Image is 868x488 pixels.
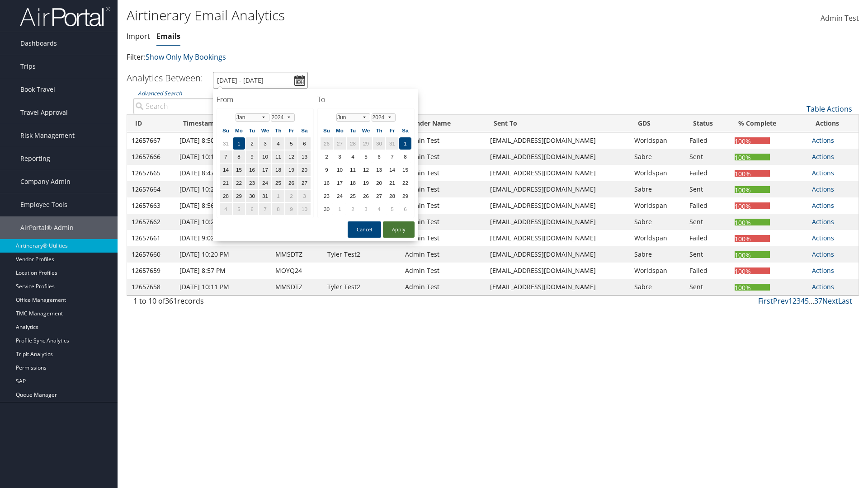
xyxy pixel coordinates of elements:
td: Failed [685,263,730,279]
a: 3 [797,296,801,306]
td: [DATE] 10:14 PM [175,149,271,165]
td: 14 [220,164,232,176]
td: 12 [360,164,372,176]
th: We [259,124,271,136]
a: Actions [812,201,834,210]
th: Mo [334,124,346,136]
td: Admin Test [401,197,485,214]
th: GDS: activate to sort column ascending [630,115,685,132]
td: Admin Test [401,246,485,263]
td: 7 [259,203,271,215]
td: Admin Test [401,149,485,165]
a: 2 [793,296,797,306]
div: 100% [735,154,770,160]
td: 20 [373,177,385,189]
th: We [360,124,372,136]
td: 17 [259,164,271,176]
td: 19 [285,164,297,176]
th: Sent To: activate to sort column ascending [486,115,630,132]
th: Fr [285,124,297,136]
span: Risk Management [20,124,75,147]
a: Admin Test [821,5,859,33]
td: 9 [321,164,333,176]
div: 100% [735,186,770,193]
td: [EMAIL_ADDRESS][DOMAIN_NAME] [486,197,630,214]
td: 11 [347,164,359,176]
td: 9 [246,150,258,163]
a: Prev [773,296,788,306]
th: Actions [807,115,859,132]
input: [DATE] - [DATE] [213,72,308,89]
h3: Analytics Between: [127,72,203,84]
td: Sent [685,214,730,230]
th: Sa [399,124,411,136]
td: Tyler Test2 [323,279,401,295]
div: 1 to 10 of records [133,296,303,311]
td: 10 [298,203,311,215]
td: 11 [272,150,284,163]
td: Worldspan [630,197,685,214]
td: 18 [272,164,284,176]
td: 28 [220,190,232,202]
td: [EMAIL_ADDRESS][DOMAIN_NAME] [486,165,630,181]
td: [EMAIL_ADDRESS][DOMAIN_NAME] [486,279,630,295]
td: 2 [347,203,359,215]
td: 30 [321,203,333,215]
td: 7 [220,150,232,163]
a: Actions [812,282,834,291]
th: Sender Name: activate to sort column ascending [401,115,485,132]
td: 31 [386,137,398,150]
th: Su [321,124,333,136]
td: 5 [360,150,372,163]
a: Advanced Search [138,89,182,97]
th: Fr [386,124,398,136]
td: Admin Test [401,230,485,246]
td: 12657667 [127,132,175,149]
td: Sabre [630,181,685,197]
td: 18 [347,177,359,189]
td: 30 [373,137,385,150]
td: 13 [373,164,385,176]
td: Sent [685,181,730,197]
td: 8 [272,203,284,215]
td: [DATE] 8:56 PM [175,197,271,214]
td: 2 [246,137,258,150]
td: 24 [259,177,271,189]
td: Sabre [630,149,685,165]
td: 12 [285,150,297,163]
td: Failed [685,165,730,181]
h4: To [317,94,415,104]
td: 12657665 [127,165,175,181]
a: Emails [156,31,180,41]
td: Worldspan [630,132,685,149]
td: 26 [360,190,372,202]
td: 16 [246,164,258,176]
td: 5 [285,137,297,150]
td: Failed [685,230,730,246]
td: Failed [685,132,730,149]
td: [EMAIL_ADDRESS][DOMAIN_NAME] [486,230,630,246]
td: 9 [285,203,297,215]
td: [EMAIL_ADDRESS][DOMAIN_NAME] [486,149,630,165]
td: 15 [399,164,411,176]
td: 28 [347,137,359,150]
td: [DATE] 8:50 PM [175,132,271,149]
td: 19 [360,177,372,189]
div: 100% [735,170,770,177]
td: 20 [298,164,311,176]
a: Actions [812,169,834,177]
td: 27 [334,137,346,150]
td: [EMAIL_ADDRESS][DOMAIN_NAME] [486,132,630,149]
td: [DATE] 10:23 PM [175,181,271,197]
td: Admin Test [401,214,485,230]
h4: From [217,94,314,104]
a: 4 [801,296,805,306]
td: [EMAIL_ADDRESS][DOMAIN_NAME] [486,246,630,263]
td: MOYQ24 [271,263,323,279]
a: Actions [812,266,834,275]
td: 25 [347,190,359,202]
p: Filter: [127,52,615,63]
th: ID: activate to sort column ascending [127,115,175,132]
td: [DATE] 8:47 PM [175,165,271,181]
div: 100% [735,202,770,209]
